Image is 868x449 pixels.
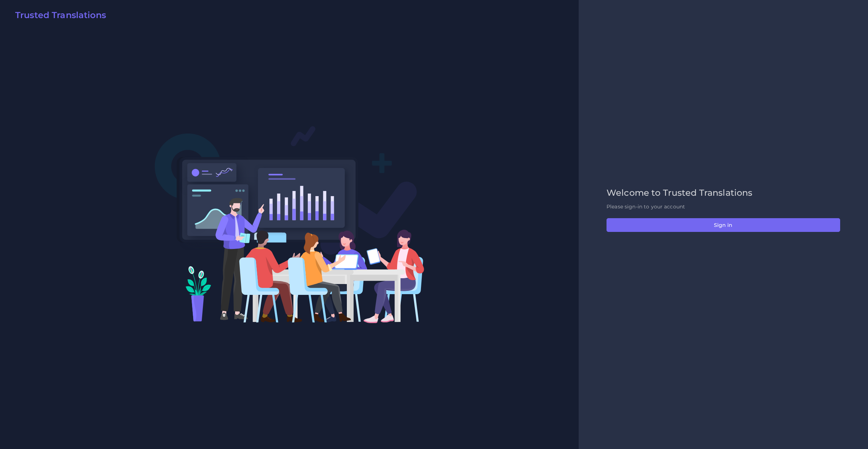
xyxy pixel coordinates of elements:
[607,203,840,211] p: Please sign-in to your account
[607,188,840,198] h2: Welcome to Trusted Translations
[607,218,840,232] button: Sign in
[10,10,106,23] a: Trusted Translations
[15,10,106,21] h2: Trusted Translations
[154,126,425,323] img: Login V2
